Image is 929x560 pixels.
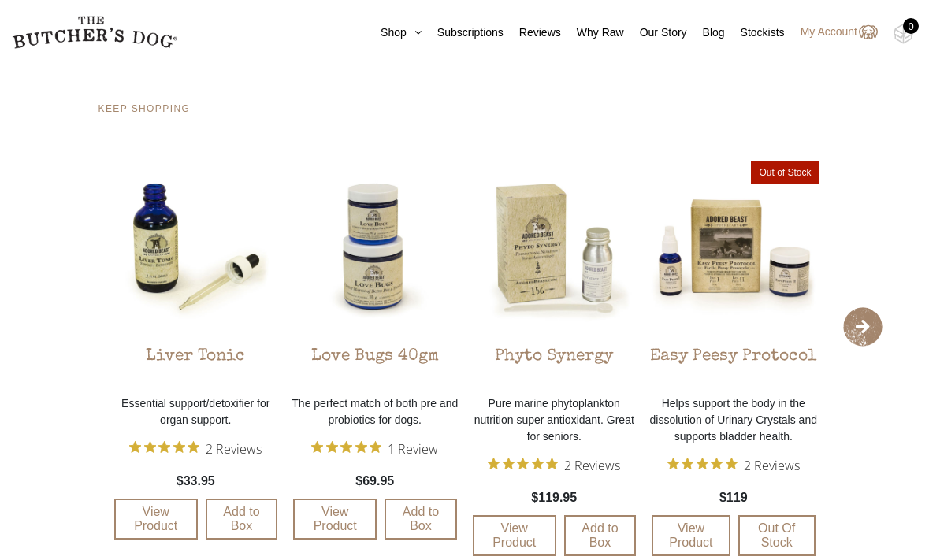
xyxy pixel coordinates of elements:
[47,307,87,347] span: Previous
[110,161,282,332] img: TBD_ABA_Liver-Tonic.jpg
[564,515,636,556] a: Add to Box
[311,436,438,460] button: Rated 5 out of 5 stars from 1 reviews. Jump to reviews.
[650,332,816,388] div: Easy Peesy Protocol
[146,332,245,388] div: Liver Tonic
[759,167,811,178] span: Out of Stock
[744,453,800,477] span: 2 Reviews
[365,24,422,41] a: Shop
[114,499,198,540] a: View Product
[129,436,262,460] button: Rated 5 out of 5 stars from 2 reviews. Jump to reviews.
[469,161,641,332] img: TBD_ABA_Phyto-Synergy-1-1.jpg
[422,24,504,41] a: Subscriptions
[469,395,641,445] p: Pure marine phytoplankton nutrition super antioxidant. Great for seniors.
[177,472,215,491] span: $33.95
[785,23,878,42] a: My Account
[98,104,831,113] h4: KEEP SHOPPING
[531,488,577,507] span: $119.95
[624,24,687,41] a: Our Story
[473,515,556,556] a: View Product
[687,24,725,41] a: Blog
[206,436,262,460] span: 2 Reviews
[903,18,919,34] div: 0
[667,453,800,477] button: Rated 5 out of 5 stars from 2 reviews. Jump to reviews.
[385,499,456,540] a: Add to Box
[488,453,620,477] button: Rated 5 out of 5 stars from 2 reviews. Jump to reviews.
[388,436,438,460] span: 1 Review
[293,499,377,540] a: View Product
[289,161,461,332] img: TBD_ABA_Love-Bugs.jpg
[110,395,282,428] p: Essential support/detoxifier for organ support.
[289,395,461,428] p: The perfect match of both pre and probiotics for dogs.
[719,488,748,507] span: $119
[495,332,613,388] div: Phyto Synergy
[843,307,883,347] span: Next
[206,499,277,540] a: Add to Box
[648,161,819,332] img: TBD_ABA_Easy-Peesy-Protocol-1.jpg
[894,24,913,44] img: TBD_Cart-Empty.png
[561,24,624,41] a: Why Raw
[648,395,819,445] p: Helps support the body in the dissolution of Urinary Crystals and supports bladder health.
[311,332,439,388] div: Love Bugs 40gm
[725,24,785,41] a: Stockists
[564,453,620,477] span: 2 Reviews
[504,24,561,41] a: Reviews
[652,515,730,556] a: View Product
[355,472,394,491] span: $69.95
